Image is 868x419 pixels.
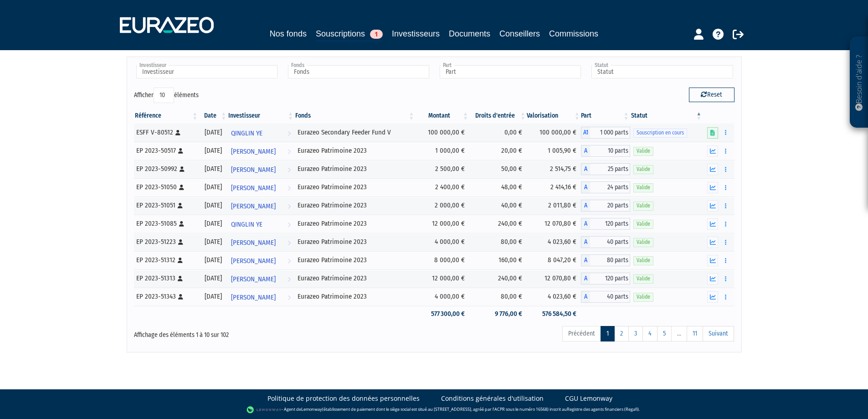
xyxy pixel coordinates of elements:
a: Conditions générales d'utilisation [441,394,544,403]
a: Commissions [549,27,598,40]
span: A1 [581,127,590,139]
td: 8 047,20 € [527,251,581,269]
span: 25 parts [590,163,630,175]
td: 9 776,00 € [469,306,527,322]
div: A - Eurazeo Patrimoine 2023 [581,163,630,175]
div: [DATE] [202,274,224,283]
td: 20,00 € [469,142,527,160]
div: ESFF V-80512 [136,128,196,137]
i: [Français] Personne physique [178,239,183,245]
span: 1 [370,30,383,39]
span: 120 parts [590,273,630,285]
th: Fonds: activer pour trier la colonne par ordre croissant [294,108,415,124]
span: [PERSON_NAME] [231,289,276,306]
div: Eurazeo Patrimoine 2023 [298,255,412,265]
div: [DATE] [202,219,224,228]
div: Eurazeo Patrimoine 2023 [298,201,412,210]
a: [PERSON_NAME] [227,288,294,306]
a: Registre des agents financiers (Regafi) [567,406,639,412]
i: Voir l'investisseur [288,253,291,269]
i: Voir l'investisseur [288,180,291,197]
span: 80 parts [590,254,630,266]
a: Lemonway [301,406,322,412]
a: [PERSON_NAME] [227,269,294,288]
span: [PERSON_NAME] [231,180,276,197]
img: logo-lemonway.png [247,405,282,414]
span: A [581,181,590,193]
i: [Français] Personne physique [178,258,183,263]
td: 2 011,80 € [527,197,581,215]
span: A [581,254,590,266]
td: 48,00 € [469,178,527,197]
div: [DATE] [202,164,224,174]
span: A [581,145,590,157]
i: Voir l'investisseur [288,271,291,288]
td: 12 000,00 € [415,215,469,233]
span: [PERSON_NAME] [231,161,276,178]
a: Documents [449,27,490,40]
div: EP 2023-51223 [136,237,196,247]
th: Valorisation: activer pour trier la colonne par ordre croissant [527,108,581,124]
a: [PERSON_NAME] [227,197,294,215]
div: A1 - Eurazeo Secondary Feeder Fund V [581,127,630,139]
span: 40 parts [590,236,630,248]
a: [PERSON_NAME] [227,233,294,251]
i: Voir l'investisseur [288,125,291,142]
div: Eurazeo Secondary Feeder Fund V [298,128,412,137]
div: A - Eurazeo Patrimoine 2023 [581,218,630,230]
span: 20 parts [590,200,630,212]
span: A [581,273,590,285]
span: Souscription en cours [633,129,687,137]
td: 576 584,50 € [527,306,581,322]
p: Besoin d'aide ? [854,41,864,124]
span: 120 parts [590,218,630,230]
div: A - Eurazeo Patrimoine 2023 [581,181,630,193]
span: Valide [633,274,653,283]
span: Valide [633,147,653,155]
a: [PERSON_NAME] [227,251,294,269]
div: Eurazeo Patrimoine 2023 [298,237,412,247]
i: [Français] Personne physique [179,221,184,227]
div: A - Eurazeo Patrimoine 2023 [581,200,630,212]
th: Droits d'entrée: activer pour trier la colonne par ordre croissant [469,108,527,124]
span: 1 000 parts [590,127,630,139]
th: Date: activer pour trier la colonne par ordre croissant [199,108,227,124]
div: [DATE] [202,128,224,137]
th: Part: activer pour trier la colonne par ordre croissant [581,108,630,124]
td: 12 000,00 € [415,269,469,288]
td: 1 005,90 € [527,142,581,160]
a: 11 [687,326,703,341]
i: Voir l'investisseur [288,198,291,215]
i: [Français] Personne physique [179,185,184,190]
th: Référence : activer pour trier la colonne par ordre croissant [134,108,199,124]
td: 160,00 € [469,251,527,269]
td: 1 000,00 € [415,142,469,160]
span: 10 parts [590,145,630,157]
td: 4 023,60 € [527,233,581,251]
div: A - Eurazeo Patrimoine 2023 [581,254,630,266]
span: Valide [633,220,653,228]
i: Voir l'investisseur [288,161,291,178]
span: A [581,236,590,248]
div: EP 2023-51051 [136,201,196,210]
th: Statut : activer pour trier la colonne par ordre d&eacute;croissant [630,108,703,124]
div: EP 2023-50992 [136,164,196,174]
span: QINGLIN YE [231,125,262,142]
div: [DATE] [202,292,224,301]
select: Afficheréléments [154,88,174,103]
td: 80,00 € [469,233,527,251]
div: A - Eurazeo Patrimoine 2023 [581,145,630,157]
i: [Français] Personne physique [178,276,183,281]
span: A [581,218,590,230]
i: [Français] Personne physique [178,294,183,300]
td: 4 000,00 € [415,288,469,306]
a: Souscriptions1 [316,27,383,41]
span: [PERSON_NAME] [231,234,276,251]
a: Politique de protection des données personnelles [267,394,420,403]
th: Investisseur: activer pour trier la colonne par ordre croissant [227,108,294,124]
td: 240,00 € [469,269,527,288]
div: [DATE] [202,146,224,155]
div: EP 2023-51312 [136,255,196,265]
a: Investisseurs [392,27,440,40]
span: Valide [633,183,653,192]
